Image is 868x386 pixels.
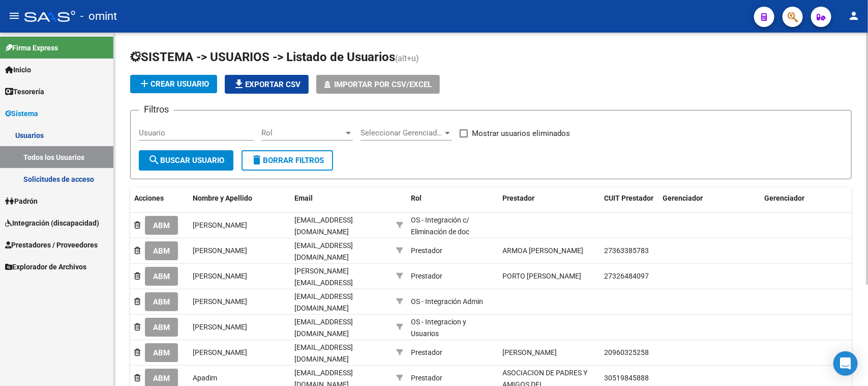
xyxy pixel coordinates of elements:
span: Nombre y Apellido [193,194,252,202]
span: Inicio [5,64,31,75]
mat-icon: file_download [233,78,245,90]
datatable-header-cell: Rol [407,187,498,221]
button: ABM [145,216,178,235]
span: - omint [80,5,117,27]
span: Buscar Usuario [148,156,224,165]
span: ABM [153,348,170,357]
div: OS - Integracion y Usuarios [411,316,494,340]
datatable-header-cell: Gerenciador [760,187,862,221]
button: ABM [145,241,178,260]
span: [PERSON_NAME] [193,348,247,356]
button: Borrar Filtros [242,150,333,171]
span: Importar por CSV/Excel [334,80,432,89]
span: Gerenciador [663,194,703,202]
span: Prestador [502,194,534,202]
span: ABM [153,297,170,307]
span: Crear Usuario [138,79,209,89]
span: Borrar Filtros [251,156,324,165]
span: ABM [153,374,170,383]
span: [EMAIL_ADDRESS][DOMAIN_NAME] [294,292,353,312]
span: Integración (discapacidad) [5,217,99,229]
span: [PERSON_NAME] [502,348,557,356]
span: [PERSON_NAME][EMAIL_ADDRESS][DOMAIN_NAME] [294,267,353,298]
span: Rol [411,194,422,202]
span: ABM [153,246,170,256]
span: Apadim [193,374,217,382]
span: [EMAIL_ADDRESS][DOMAIN_NAME] [294,343,353,363]
div: Prestador [411,372,442,384]
span: 20960325258 [604,348,649,356]
span: [PERSON_NAME] [193,272,247,280]
span: SISTEMA -> USUARIOS -> Listado de Usuarios [130,50,395,64]
span: Mostrar usuarios eliminados [472,127,570,140]
span: Tesorería [5,86,44,97]
mat-icon: menu [8,10,20,22]
div: OS - Integración Admin [411,296,483,308]
mat-icon: add [138,77,151,90]
span: 27326484097 [604,272,649,280]
div: Prestador [411,270,442,282]
span: Sistema [5,108,38,119]
mat-icon: person [848,10,860,22]
span: [EMAIL_ADDRESS][DOMAIN_NAME] [294,241,353,261]
span: Gerenciador [764,194,804,202]
button: Buscar Usuario [139,150,233,171]
button: ABM [145,292,178,311]
span: [PERSON_NAME] [193,246,247,255]
span: 30519845888 [604,374,649,382]
div: Open Intercom Messenger [833,351,858,376]
span: Firma Express [5,42,58,53]
span: Padrón [5,196,38,207]
span: Prestadores / Proveedores [5,239,98,251]
span: [EMAIL_ADDRESS][DOMAIN_NAME] [294,318,353,338]
mat-icon: delete [251,154,263,166]
datatable-header-cell: Prestador [498,187,600,221]
button: ABM [145,343,178,362]
span: CUIT Prestador [604,194,653,202]
span: ARMOA [PERSON_NAME] [502,246,583,255]
span: PORTO [PERSON_NAME] [502,272,581,280]
div: OS - Integración c/ Eliminación de doc [411,214,494,238]
datatable-header-cell: Email [290,187,392,221]
datatable-header-cell: Gerenciador [659,187,760,221]
span: [PERSON_NAME] [193,323,247,331]
button: ABM [145,318,178,337]
div: Prestador [411,347,442,359]
div: Prestador [411,245,442,257]
span: Email [294,194,313,202]
span: Rol [261,128,344,137]
span: [EMAIL_ADDRESS][DOMAIN_NAME] [294,216,353,236]
datatable-header-cell: Acciones [130,187,189,221]
mat-icon: search [148,154,160,166]
datatable-header-cell: CUIT Prestador [600,187,659,221]
span: Exportar CSV [233,80,301,89]
button: Crear Usuario [130,75,217,93]
span: ABM [153,323,170,332]
span: [PERSON_NAME] [193,297,247,306]
span: 27363385783 [604,246,649,255]
span: (alt+u) [395,53,419,63]
span: ABM [153,272,170,281]
span: Explorador de Archivos [5,261,86,272]
datatable-header-cell: Nombre y Apellido [189,187,290,221]
button: ABM [145,267,178,286]
span: [PERSON_NAME] [193,221,247,229]
span: Acciones [134,194,164,202]
button: Exportar CSV [225,75,309,94]
span: Seleccionar Gerenciador [361,128,443,137]
span: ABM [153,221,170,230]
button: Importar por CSV/Excel [316,75,440,94]
h3: Filtros [139,102,174,117]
